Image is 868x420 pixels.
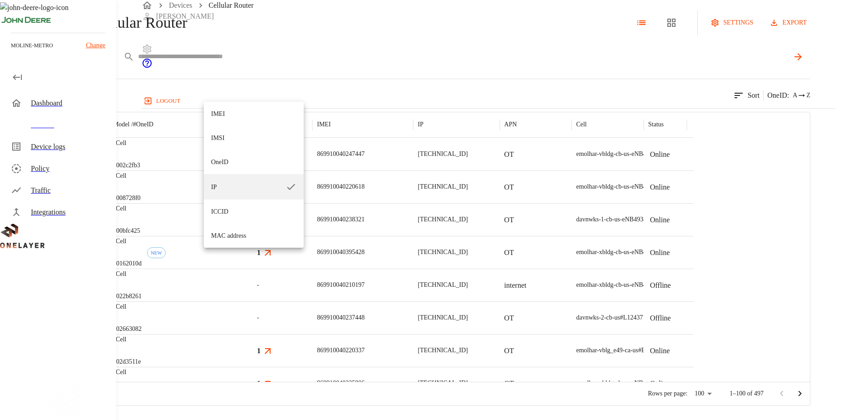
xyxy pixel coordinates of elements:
li: ICCID [204,200,304,224]
li: IMEI [204,102,304,126]
li: MAC address [204,224,304,248]
li: IP [204,174,304,200]
li: OneID [204,150,304,174]
li: IMSI [204,126,304,150]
